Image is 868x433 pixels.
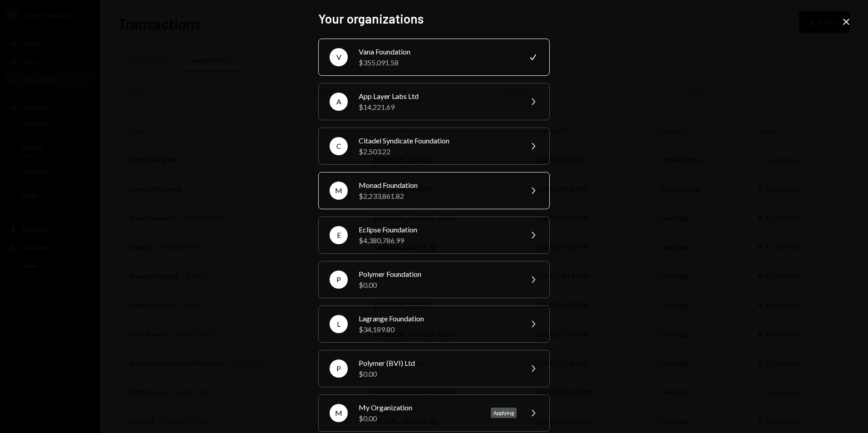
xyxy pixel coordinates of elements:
button: MMonad Foundation$2,233,861.82 [318,172,550,209]
div: My Organization [359,402,480,413]
button: PPolymer Foundation$0.00 [318,261,550,298]
div: $0.00 [359,413,480,424]
div: Applying [491,408,517,418]
div: $4,380,786.99 [359,235,517,246]
div: P [330,271,348,289]
div: $34,189.80 [359,324,517,335]
div: Polymer (BVI) Ltd [359,358,517,369]
div: P [330,359,348,378]
div: E [330,226,348,244]
div: Monad Foundation [359,180,517,191]
div: $2,503.22 [359,146,517,157]
div: Lagrange Foundation [359,313,517,324]
h2: Your organizations [318,10,550,28]
div: $0.00 [359,280,517,290]
button: VVana Foundation$355,091.58 [318,39,550,76]
button: PPolymer (BVI) Ltd$0.00 [318,350,550,387]
div: Vana Foundation [359,46,517,57]
div: M [330,404,348,422]
div: $2,233,861.82 [359,191,517,202]
button: AApp Layer Labs Ltd$14,221.69 [318,83,550,120]
div: M [330,182,348,200]
div: $0.00 [359,369,517,379]
button: LLagrange Foundation$34,189.80 [318,305,550,343]
div: L [330,315,348,333]
div: V [330,48,348,66]
div: $14,221.69 [359,102,517,113]
div: A [330,93,348,111]
div: $355,091.58 [359,57,517,68]
div: Polymer Foundation [359,269,517,280]
button: EEclipse Foundation$4,380,786.99 [318,216,550,254]
div: Citadel Syndicate Foundation [359,135,517,146]
button: MMy Organization$0.00Applying [318,394,550,432]
button: CCitadel Syndicate Foundation$2,503.22 [318,128,550,165]
div: C [330,137,348,155]
div: App Layer Labs Ltd [359,91,517,102]
div: Eclipse Foundation [359,224,517,235]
